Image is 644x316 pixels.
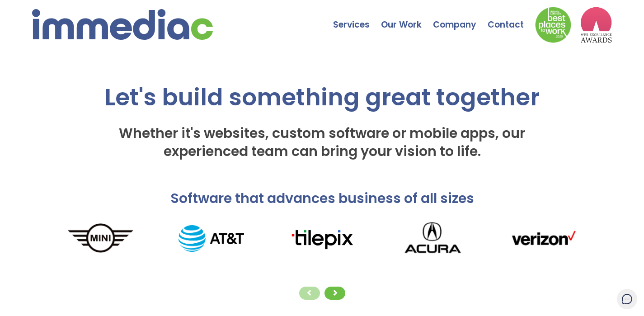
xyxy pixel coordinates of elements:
[488,2,535,34] a: Contact
[45,222,156,255] img: MINI_logo.png
[433,2,488,34] a: Company
[156,225,267,252] img: AT%26T_logo.png
[535,7,571,43] img: Down
[377,217,488,260] img: Acura_logo.png
[267,227,377,250] img: tilepixLogo.png
[333,2,381,34] a: Services
[32,9,213,40] img: immediac
[170,189,474,208] span: Software that advances business of all sizes
[104,80,540,113] span: Let's build something great together
[119,123,525,161] span: Whether it's websites, custom software or mobile apps, our experienced team can bring your vision...
[580,7,612,43] img: logo2_wea_nobg.webp
[488,227,599,250] img: verizonLogo.png
[381,2,433,34] a: Our Work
